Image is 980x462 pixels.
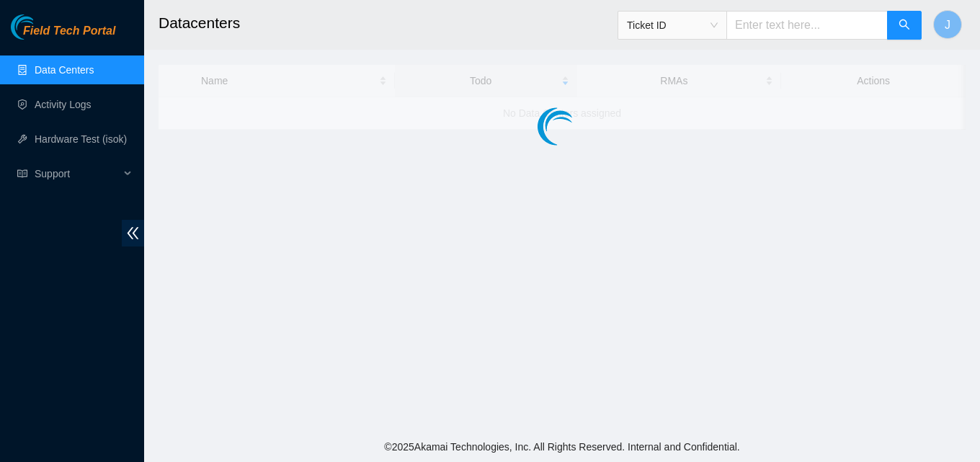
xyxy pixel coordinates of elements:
[23,25,115,38] span: Field Tech Portal
[35,133,127,145] a: Hardware Test (isok)
[122,220,144,246] span: double-left
[726,11,888,40] input: Enter text here...
[627,14,718,36] span: Ticket ID
[11,14,73,40] img: Akamai Technologies
[933,10,962,39] button: J
[17,169,27,179] span: read
[35,99,92,110] a: Activity Logs
[945,16,950,34] span: J
[35,64,94,76] a: Data Centers
[899,19,910,32] span: search
[11,26,115,45] a: Akamai TechnologiesField Tech Portal
[35,159,120,188] span: Support
[144,432,980,462] footer: © 2025 Akamai Technologies, Inc. All Rights Reserved. Internal and Confidential.
[887,11,922,40] button: search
